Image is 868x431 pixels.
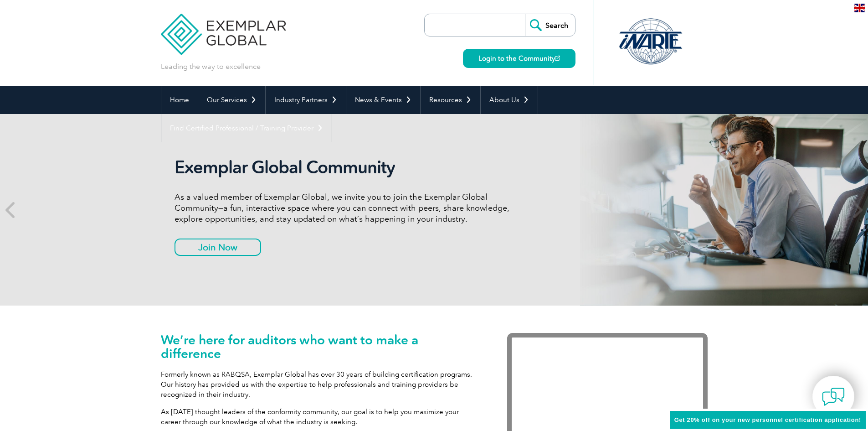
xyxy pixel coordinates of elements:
a: About Us [481,86,538,114]
h2: Exemplar Global Community [175,157,516,178]
a: Our Services [198,86,265,114]
a: Login to the Community [463,49,575,68]
img: en [854,4,865,12]
h1: We’re here for auditors who want to make a difference [161,333,480,360]
span: Get 20% off on your new personnel certification application! [674,416,861,423]
a: Industry Partners [266,86,346,114]
p: As [DATE] thought leaders of the conformity community, our goal is to help you maximize your care... [161,407,480,427]
p: As a valued member of Exemplar Global, we invite you to join the Exemplar Global Community—a fun,... [175,192,516,224]
p: Formerly known as RABQSA, Exemplar Global has over 30 years of building certification programs. O... [161,369,480,400]
a: News & Events [346,86,420,114]
a: Find Certified Professional / Training Provider [161,114,332,142]
img: open_square.png [555,56,560,61]
a: Resources [421,86,480,114]
p: Leading the way to excellence [161,62,261,72]
input: Search [525,14,575,36]
img: contact-chat.png [822,385,845,408]
a: Join Now [175,239,261,256]
a: Home [161,86,198,114]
